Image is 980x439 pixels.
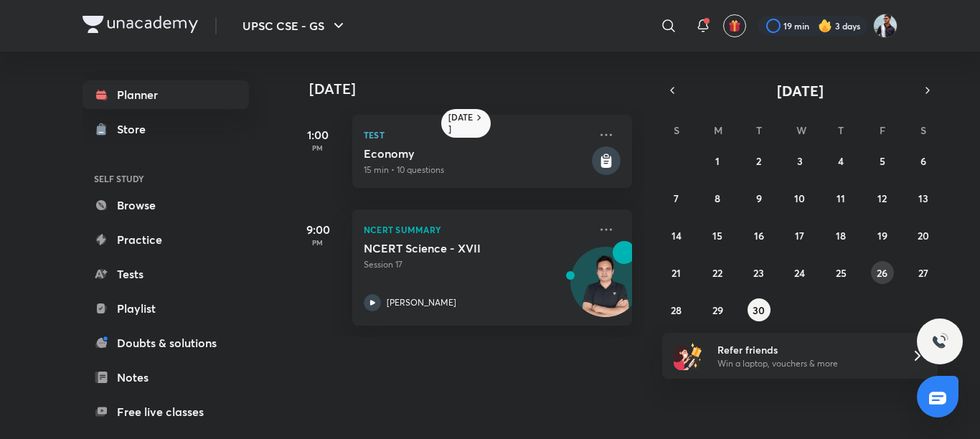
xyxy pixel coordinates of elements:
h6: Refer friends [717,342,894,357]
abbr: Wednesday [796,123,806,137]
img: Avatar [571,255,640,324]
abbr: September 30, 2025 [753,303,765,317]
abbr: September 6, 2025 [920,154,926,168]
button: September 26, 2025 [871,261,894,284]
p: [PERSON_NAME] [387,296,456,309]
abbr: Saturday [920,123,926,137]
button: September 20, 2025 [912,224,935,247]
button: September 30, 2025 [748,298,771,321]
abbr: September 1, 2025 [715,154,720,168]
abbr: September 8, 2025 [715,192,720,205]
abbr: Friday [880,123,885,137]
img: referral [674,341,702,370]
abbr: September 15, 2025 [712,229,722,242]
abbr: September 12, 2025 [877,192,887,205]
h6: [DATE] [448,112,473,135]
button: September 12, 2025 [871,187,894,209]
span: [DATE] [777,81,824,100]
abbr: September 3, 2025 [797,154,803,168]
img: ttu [931,333,948,350]
button: September 25, 2025 [829,261,852,284]
p: 15 min • 10 questions [364,164,589,176]
p: Test [364,126,589,143]
h5: 9:00 [289,221,347,238]
a: Practice [83,225,249,254]
abbr: September 21, 2025 [672,266,681,280]
button: September 14, 2025 [665,224,688,247]
button: September 1, 2025 [706,149,729,172]
button: September 24, 2025 [788,261,811,284]
a: Planner [83,80,249,109]
abbr: September 28, 2025 [671,303,682,317]
button: September 17, 2025 [788,224,811,247]
button: September 3, 2025 [788,149,811,172]
button: September 4, 2025 [829,149,852,172]
button: September 11, 2025 [829,187,852,209]
div: Store [117,121,154,138]
button: September 10, 2025 [788,187,811,209]
abbr: September 7, 2025 [674,192,679,205]
button: [DATE] [682,80,918,100]
abbr: September 19, 2025 [877,229,887,242]
h6: SELF STUDY [83,166,249,191]
button: September 6, 2025 [912,149,935,172]
a: Store [83,115,249,143]
p: NCERT Summary [364,221,589,238]
abbr: September 18, 2025 [836,229,846,242]
abbr: September 16, 2025 [754,229,764,242]
abbr: Monday [714,123,722,137]
a: Notes [83,363,249,392]
button: UPSC CSE - GS [234,11,356,40]
button: September 19, 2025 [871,224,894,247]
a: Tests [83,260,249,288]
abbr: September 20, 2025 [918,229,929,242]
abbr: September 2, 2025 [756,154,761,168]
button: September 13, 2025 [912,187,935,209]
abbr: September 24, 2025 [794,266,805,280]
h5: NCERT Science - XVII [364,241,542,255]
abbr: Tuesday [756,123,762,137]
abbr: September 13, 2025 [918,192,928,205]
abbr: September 22, 2025 [712,266,722,280]
img: avatar [728,19,741,32]
img: streak [818,19,832,33]
abbr: September 29, 2025 [712,303,723,317]
h4: [DATE] [309,80,646,98]
button: September 2, 2025 [748,149,771,172]
abbr: September 27, 2025 [918,266,928,280]
p: PM [289,238,347,247]
abbr: September 9, 2025 [756,192,762,205]
button: September 15, 2025 [706,224,729,247]
h5: Economy [364,146,589,161]
abbr: Thursday [838,123,844,137]
a: Playlist [83,294,249,323]
button: September 7, 2025 [665,187,688,209]
abbr: September 14, 2025 [672,229,682,242]
button: September 21, 2025 [665,261,688,284]
a: Doubts & solutions [83,329,249,357]
abbr: September 17, 2025 [795,229,804,242]
a: Company Logo [83,16,198,37]
h5: 1:00 [289,126,347,143]
button: September 28, 2025 [665,298,688,321]
abbr: September 4, 2025 [838,154,844,168]
abbr: September 23, 2025 [753,266,764,280]
button: September 27, 2025 [912,261,935,284]
a: Browse [83,191,249,219]
abbr: September 26, 2025 [877,266,887,280]
img: Company Logo [83,16,198,33]
abbr: September 25, 2025 [836,266,847,280]
button: avatar [723,14,746,37]
abbr: Sunday [674,123,679,137]
p: PM [289,143,347,152]
button: September 22, 2025 [706,261,729,284]
abbr: September 10, 2025 [794,192,805,205]
abbr: September 11, 2025 [837,192,845,205]
img: Hitesh Kumar [873,14,897,38]
p: Win a laptop, vouchers & more [717,357,894,370]
button: September 29, 2025 [706,298,729,321]
button: September 23, 2025 [748,261,771,284]
button: September 16, 2025 [748,224,771,247]
a: Free live classes [83,397,249,426]
p: Session 17 [364,258,589,271]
